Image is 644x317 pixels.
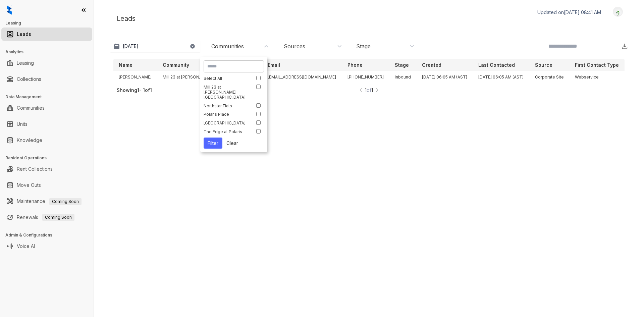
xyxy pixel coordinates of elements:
[1,178,92,192] li: Move Outs
[204,112,249,117] div: Polaris Place
[17,211,74,224] a: RenewalsComing Soon
[117,87,359,93] div: Showing 1 - 1 of 1
[1,211,92,224] li: Renewals
[537,9,601,16] p: Updated on [DATE] 08:41 AM
[389,71,417,83] td: Inbound
[613,8,623,15] img: UserAvatar
[113,71,157,83] td: [PERSON_NAME]
[262,71,342,83] td: [EMAIL_ADDRESS][DOMAIN_NAME]
[7,5,12,15] img: logo
[110,7,628,30] div: Leads
[204,85,249,100] div: Mill 23 at [PERSON_NAME][GEOGRAPHIC_DATA]
[157,71,262,83] td: Mill 23 at [PERSON_NAME][GEOGRAPHIC_DATA]
[5,155,94,161] h3: Resident Operations
[347,62,363,68] p: Phone
[17,134,42,147] a: Knowledge
[123,43,139,50] p: [DATE]
[375,87,379,94] img: RightArrowIcon
[204,76,249,81] div: Select All
[5,20,94,26] h3: Leasing
[5,94,94,100] h3: Data Management
[422,62,441,68] p: Created
[417,71,473,83] td: [DATE] 06:05 AM (AST)
[1,240,92,253] li: Voice AI
[342,71,389,83] td: [PHONE_NUMBER]
[1,101,92,115] li: Communities
[570,71,625,83] td: Webservice
[268,62,280,68] p: Email
[17,101,45,115] a: Communities
[222,138,242,149] button: Clear
[17,28,31,41] a: Leads
[575,62,619,68] p: First Contact Type
[365,87,373,94] span: 1 1
[359,87,363,94] img: LeftArrowIcon
[17,72,41,86] a: Collections
[17,162,53,176] a: Rent Collections
[530,71,570,83] td: Corporate Site
[478,62,515,68] p: Last Contacted
[17,240,35,253] a: Voice AI
[204,129,249,134] div: The Edge at Polaris
[17,117,28,131] a: Units
[17,178,41,192] a: Move Outs
[608,43,614,49] img: SearchIcon
[1,134,92,147] li: Knowledge
[211,43,244,50] div: Communities
[284,43,305,50] div: Sources
[1,162,92,176] li: Rent Collections
[1,72,92,86] li: Collections
[1,28,92,41] li: Leads
[1,195,92,208] li: Maintenance
[42,214,74,221] span: Coming Soon
[473,71,529,83] td: [DATE] 06:05 AM (AST)
[204,103,249,108] div: Northstar Flats
[1,117,92,131] li: Units
[163,62,189,68] p: Community
[395,62,409,68] p: Stage
[5,49,94,55] h3: Analytics
[204,138,222,149] button: Filter
[110,40,201,52] button: [DATE]
[17,56,34,70] a: Leasing
[204,120,249,125] div: [GEOGRAPHIC_DATA]
[119,62,132,68] p: Name
[5,232,94,238] h3: Admin & Configurations
[367,87,371,93] span: of
[621,43,628,50] img: Download
[535,62,552,68] p: Source
[1,56,92,70] li: Leasing
[356,43,371,50] div: Stage
[49,198,82,205] span: Coming Soon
